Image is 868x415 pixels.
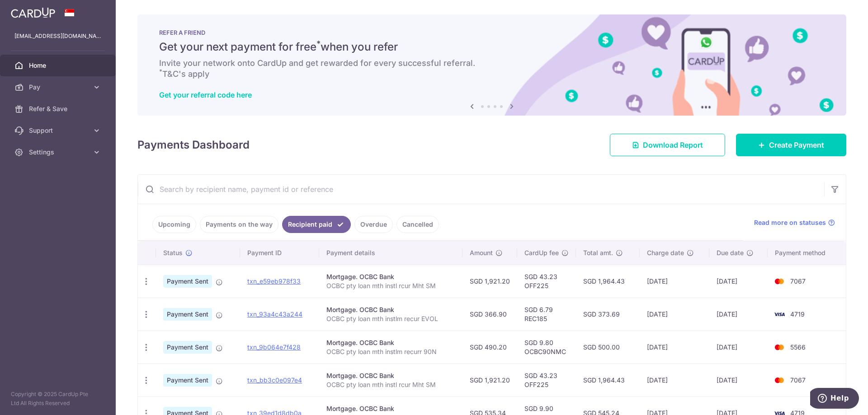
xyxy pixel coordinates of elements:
td: [DATE] [640,364,709,396]
a: Recipient paid [282,216,351,233]
td: SGD 6.79 REC185 [517,298,576,331]
img: Bank Card [770,375,788,386]
td: SGD 490.20 [462,331,517,364]
td: SGD 1,921.20 [462,364,517,396]
h4: Payments Dashboard [137,137,250,153]
th: Payment ID [240,241,319,265]
a: Create Payment [736,134,846,156]
div: Mortgage. OCBC Bank [326,404,455,413]
td: SGD 1,964.43 [576,364,640,396]
span: Due date [717,248,744,257]
span: Settings [29,148,89,157]
td: SGD 43.23 OFF225 [517,265,576,298]
p: [EMAIL_ADDRESS][DOMAIN_NAME] [14,32,101,41]
a: txn_e59eb978f33 [247,277,301,285]
td: [DATE] [640,265,709,298]
td: [DATE] [709,265,768,298]
a: Overdue [354,216,393,233]
td: SGD 500.00 [576,331,640,364]
span: Total amt. [583,248,613,257]
td: [DATE] [709,331,768,364]
a: Upcoming [152,216,196,233]
span: CardUp fee [524,248,559,257]
td: SGD 373.69 [576,298,640,331]
img: Bank Card [770,309,788,320]
td: [DATE] [640,298,709,331]
span: 4719 [790,310,805,318]
span: 7067 [790,277,806,285]
th: Payment method [768,241,846,265]
p: OCBC pty loan mth instl rcur Mht SM [326,380,455,389]
td: [DATE] [709,298,768,331]
a: Payments on the way [200,216,278,233]
iframe: Opens a widget where you can find more information [810,388,859,410]
img: Bank Card [770,342,788,353]
div: Mortgage. OCBC Bank [326,338,455,347]
td: SGD 9.80 OCBC90NMC [517,331,576,364]
th: Payment details [319,241,462,265]
img: Bank Card [770,276,788,287]
span: Payment Sent [163,275,212,288]
span: Payment Sent [163,308,212,321]
a: Get your referral code here [159,90,252,99]
a: Cancelled [396,216,439,233]
td: SGD 43.23 OFF225 [517,364,576,396]
p: OCBC pty loan mth instlm recur EVOL [326,314,455,323]
td: SGD 1,921.20 [462,265,517,298]
p: REFER A FRIEND [159,29,825,36]
p: OCBC pty loan mth instl rcur Mht SM [326,281,455,290]
h5: Get your next payment for free when you refer [159,40,825,54]
img: RAF banner [137,14,846,116]
span: Home [29,61,89,70]
a: Download Report [610,134,725,156]
span: Charge date [647,248,684,257]
td: SGD 1,964.43 [576,265,640,298]
span: Payment Sent [163,341,212,354]
span: Amount [470,248,493,257]
td: [DATE] [640,331,709,364]
span: Refer & Save [29,104,89,113]
span: 7067 [790,376,806,384]
div: Mortgage. OCBC Bank [326,272,455,281]
span: Pay [29,83,89,92]
span: Payment Sent [163,374,212,387]
img: CardUp [11,7,55,18]
td: [DATE] [709,364,768,396]
h6: Invite your network onto CardUp and get rewarded for every successful referral. T&C's apply [159,58,825,79]
a: txn_9b064e7f428 [247,343,301,351]
div: Mortgage. OCBC Bank [326,305,455,314]
span: Create Payment [769,140,824,150]
span: Read more on statuses [754,218,826,227]
span: Support [29,126,89,135]
td: SGD 366.90 [462,298,517,331]
span: 5566 [790,343,806,351]
p: OCBC pty loan mth instlm recurr 90N [326,347,455,356]
a: Read more on statuses [754,218,835,227]
a: txn_bb3c0e097e4 [247,376,302,384]
input: Search by recipient name, payment id or reference [138,175,824,204]
a: txn_93a4c43a244 [247,310,302,318]
span: Download Report [643,140,703,150]
div: Mortgage. OCBC Bank [326,371,455,380]
span: Status [163,248,183,257]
